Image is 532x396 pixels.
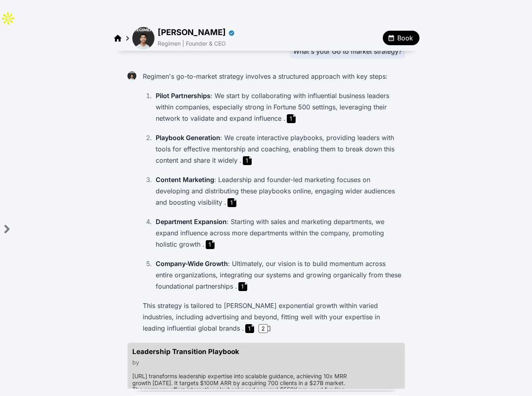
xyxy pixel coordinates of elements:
button: 2 [257,324,271,333]
span: Book [397,33,413,43]
strong: Company-Wide Growth [156,260,228,268]
strong: Content Marketing [156,176,214,184]
button: 1 [204,240,216,249]
p: : Leadership and founder-led marketing focuses on developing and distributing these playbooks onl... [156,174,402,208]
div: 2 [259,324,268,333]
p: [URL] transforms leadership expertise into scalable guidance, achieving 10x MRR growth [DATE]. It... [132,373,354,393]
div: 1 [206,240,215,249]
strong: Pilot Partnerships [156,92,211,100]
p: : Ultimately, our vision is to build momentum across entire organizations, integrating our system... [156,258,402,292]
button: 1 [244,324,255,333]
div: 1 [238,282,247,291]
strong: Department Expansion [156,218,227,226]
p: Regimen's go-to-market strategy involves a structured approach with key steps: [143,71,402,82]
a: Regimen home [113,33,123,43]
button: 1 [242,156,253,165]
div: 1 [287,114,296,123]
button: Book [383,31,419,45]
span: Leadership Transition Playbook [132,348,239,356]
p: This strategy is tailored to [PERSON_NAME] exponential growth within varied industries, including... [143,300,402,334]
img: avatar of Rey Mendoza [132,27,154,49]
span: by [132,358,139,368]
span: [PERSON_NAME] [158,27,226,38]
img: Rey Mendoza [127,71,136,80]
div: 1 [227,198,236,207]
div: What's your Go to market strategy? [290,44,405,59]
button: 1 [226,198,238,207]
div: Verified partner - Rey Mendoza [228,27,235,38]
p: : Starting with sales and marketing departments, we expand influence across more departments with... [156,216,402,250]
p: : We start by collaborating with influential business leaders within companies, especially strong... [156,90,402,124]
div: 1 [245,324,254,333]
div: 1 [243,156,252,165]
p: : We create interactive playbooks, providing leaders with tools for effective mentorship and coac... [156,132,402,166]
button: 1 [237,282,248,291]
span: Regimen | Founder & CEO [158,40,226,47]
strong: Playbook Generation [156,134,220,142]
button: 1 [286,114,297,123]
